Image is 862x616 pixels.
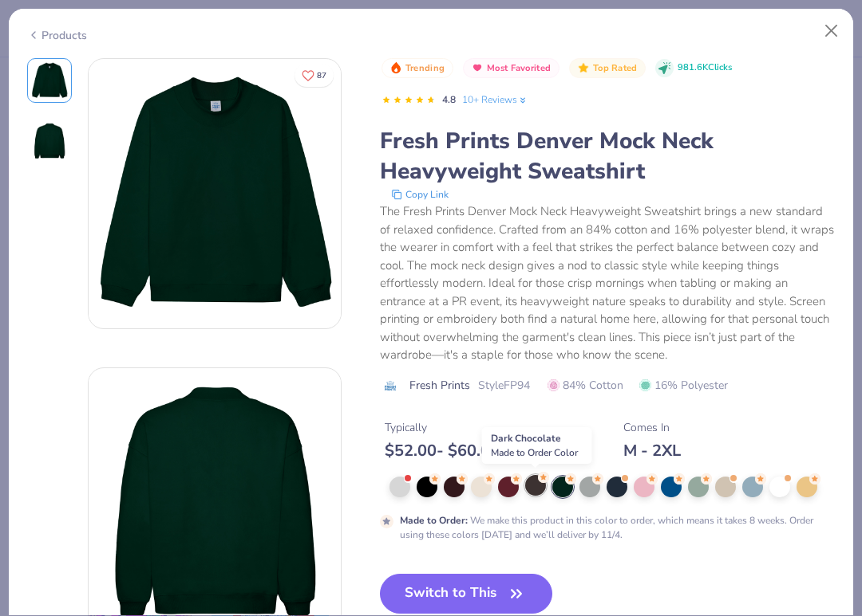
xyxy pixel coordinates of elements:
[27,27,87,44] div: Products
[639,377,728,394] span: 16% Polyester
[623,419,681,436] div: Comes In
[817,16,847,46] button: Close
[380,574,553,614] button: Switch to This
[317,72,326,80] span: 87
[487,64,551,73] span: Most Favorited
[89,68,341,320] img: Front
[409,377,470,394] span: Fresh Prints
[385,441,516,461] div: $ 52.00 - $ 60.00
[30,61,69,100] img: Front
[678,61,732,75] span: 981.6K Clicks
[400,514,468,527] strong: Made to Order :
[548,377,623,394] span: 84% Cotton
[385,419,516,436] div: Typically
[478,377,530,394] span: Style FP94
[380,379,401,392] img: brand logo
[462,92,528,107] a: 10+ Reviews
[471,61,484,74] img: Most Favorited sort
[569,58,646,79] button: Badge Button
[400,513,836,542] div: We make this product in this color to order, which means it takes 8 weeks. Order using these colo...
[623,441,681,461] div: M - 2XL
[389,61,402,74] img: Trending sort
[382,58,453,79] button: Badge Button
[382,88,436,113] div: 4.8 Stars
[577,61,590,74] img: Top Rated sort
[482,427,592,464] div: Dark Chocolate
[380,126,836,186] div: Fresh Prints Denver Mock Neck Heavyweight Sweatshirt
[442,93,456,106] span: 4.8
[405,64,445,73] span: Trending
[593,64,638,73] span: Top Rated
[380,202,836,364] div: The Fresh Prints Denver Mock Neck Heavyweight Sweatshirt brings a new standard of relaxed confide...
[491,446,578,459] span: Made to Order Color
[30,122,69,160] img: Back
[386,186,453,202] button: copy to clipboard
[295,64,334,87] button: Like
[463,58,560,79] button: Badge Button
